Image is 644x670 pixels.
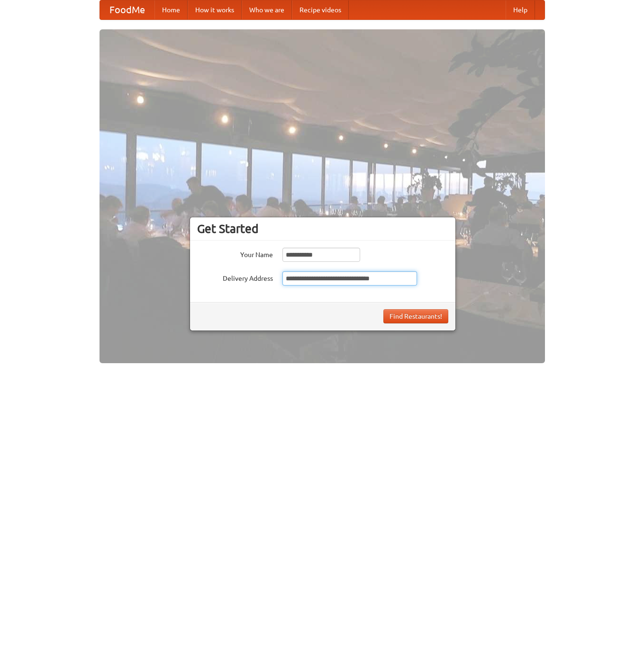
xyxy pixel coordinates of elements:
a: Recipe videos [292,0,349,19]
a: Who we are [242,0,292,19]
button: Find Restaurants! [383,309,448,323]
label: Your Name [197,248,273,259]
a: How it works [188,0,242,19]
a: FoodMe [100,0,154,19]
h3: Get Started [197,222,448,236]
label: Delivery Address [197,271,273,283]
a: Help [506,0,535,19]
a: Home [154,0,188,19]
